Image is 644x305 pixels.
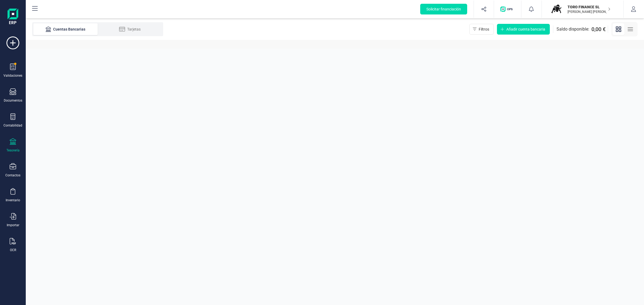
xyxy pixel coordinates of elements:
[426,6,461,12] span: Solicitar financiación
[500,6,515,12] img: Logo de OPS
[5,173,20,177] div: Contactos
[3,123,22,128] div: Contabilidad
[591,25,606,33] span: 0,00 €
[44,27,87,32] div: Cuentas Bancarias
[6,198,20,202] div: Inventario
[497,1,518,18] button: Logo de OPS
[420,4,467,14] button: Solicitar financiación
[548,1,617,18] button: TOTORO FINANCE SL[PERSON_NAME] [PERSON_NAME]
[557,26,589,32] span: Saldo disponible:
[479,27,489,32] span: Filtros
[568,10,610,14] p: [PERSON_NAME] [PERSON_NAME]
[6,148,20,152] div: Tesorería
[8,9,18,26] img: Logo Finanedi
[568,4,610,10] p: TORO FINANCE SL
[550,3,562,15] img: TO
[108,27,151,32] div: Tarjetas
[506,27,545,32] span: Añadir cuenta bancaria
[4,98,22,103] div: Documentos
[3,73,22,78] div: Validaciones
[7,223,19,227] div: Importar
[10,248,16,252] div: OCR
[497,24,550,35] button: Añadir cuenta bancaria
[469,24,494,35] button: Filtros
